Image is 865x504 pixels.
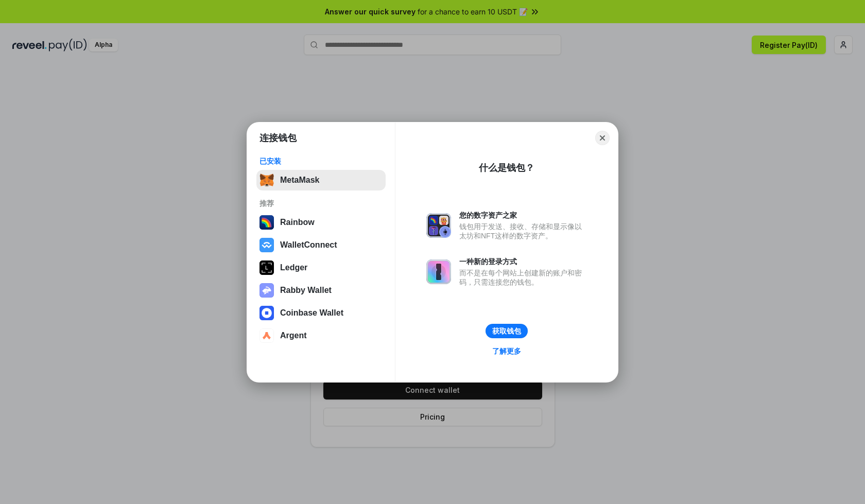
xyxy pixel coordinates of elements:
[256,170,386,190] button: MetaMask
[280,286,332,295] div: Rabby Wallet
[259,199,383,208] div: 推荐
[259,173,274,187] img: svg+xml,%3Csvg%20fill%3D%22none%22%20height%3D%2233%22%20viewBox%3D%220%200%2035%2033%22%20width%...
[426,213,451,238] img: svg+xml,%3Csvg%20xmlns%3D%22http%3A%2F%2Fwww.w3.org%2F2000%2Fsvg%22%20fill%3D%22none%22%20viewBox...
[280,308,343,318] div: Coinbase Wallet
[259,283,274,298] img: svg+xml,%3Csvg%20xmlns%3D%22http%3A%2F%2Fwww.w3.org%2F2000%2Fsvg%22%20fill%3D%22none%22%20viewBox...
[459,211,587,220] div: 您的数字资产之家
[280,331,307,340] div: Argent
[259,132,297,144] h1: 连接钱包
[280,263,307,272] div: Ledger
[259,215,274,230] img: svg+xml,%3Csvg%20width%3D%22120%22%20height%3D%22120%22%20viewBox%3D%220%200%20120%20120%22%20fil...
[479,162,534,174] div: 什么是钱包？
[280,218,315,227] div: Rainbow
[256,257,386,278] button: Ledger
[486,324,528,338] button: 获取钱包
[256,280,386,301] button: Rabby Wallet
[256,212,386,233] button: Rainbow
[259,260,274,275] img: svg+xml,%3Csvg%20xmlns%3D%22http%3A%2F%2Fwww.w3.org%2F2000%2Fsvg%22%20width%3D%2228%22%20height%3...
[280,176,319,185] div: MetaMask
[259,238,274,252] img: svg+xml,%3Csvg%20width%3D%2228%22%20height%3D%2228%22%20viewBox%3D%220%200%2028%2028%22%20fill%3D...
[486,344,527,358] a: 了解更多
[256,235,386,255] button: WalletConnect
[259,328,274,343] img: svg+xml,%3Csvg%20width%3D%2228%22%20height%3D%2228%22%20viewBox%3D%220%200%2028%2028%22%20fill%3D...
[459,268,587,287] div: 而不是在每个网站上创建新的账户和密码，只需连接您的钱包。
[459,222,587,240] div: 钱包用于发送、接收、存储和显示像以太坊和NFT这样的数字资产。
[259,157,383,166] div: 已安装
[492,326,521,336] div: 获取钱包
[595,131,610,145] button: Close
[256,325,386,346] button: Argent
[280,240,337,250] div: WalletConnect
[492,346,521,356] div: 了解更多
[459,257,587,266] div: 一种新的登录方式
[256,303,386,323] button: Coinbase Wallet
[259,306,274,320] img: svg+xml,%3Csvg%20width%3D%2228%22%20height%3D%2228%22%20viewBox%3D%220%200%2028%2028%22%20fill%3D...
[426,259,451,284] img: svg+xml,%3Csvg%20xmlns%3D%22http%3A%2F%2Fwww.w3.org%2F2000%2Fsvg%22%20fill%3D%22none%22%20viewBox...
